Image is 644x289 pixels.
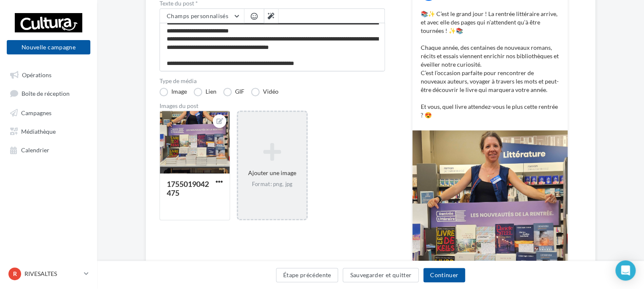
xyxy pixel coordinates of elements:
[5,123,92,138] a: Médiathèque
[21,127,56,135] span: Médiathèque
[24,270,81,278] p: RIVESALTES
[21,109,51,116] span: Campagnes
[22,71,51,78] span: Opérations
[160,88,187,96] label: Image
[615,260,636,281] div: Open Intercom Messenger
[276,268,338,282] button: Étape précédente
[421,10,559,119] p: 📚✨ C’est le grand jour ! La rentrée littéraire arrive, et avec elle des pages qui n’attendent qu’...
[5,67,92,82] a: Opérations
[7,266,90,282] a: R RIVESALTES
[167,179,209,197] div: 1755019042475
[160,103,385,109] div: Images du post
[160,0,385,6] label: Texte du post *
[5,85,92,101] a: Boîte de réception
[7,40,90,54] button: Nouvelle campagne
[194,88,216,96] label: Lien
[5,105,92,120] a: Campagnes
[343,268,419,282] button: Sauvegarder et quitter
[160,9,244,23] button: Champs personnalisés
[22,90,70,97] span: Boîte de réception
[167,12,228,19] span: Champs personnalisés
[251,88,279,96] label: Vidéo
[5,142,92,157] a: Calendrier
[21,146,49,154] span: Calendrier
[13,270,17,278] span: R
[423,268,465,282] button: Continuer
[160,78,385,84] label: Type de média
[223,88,244,96] label: GIF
